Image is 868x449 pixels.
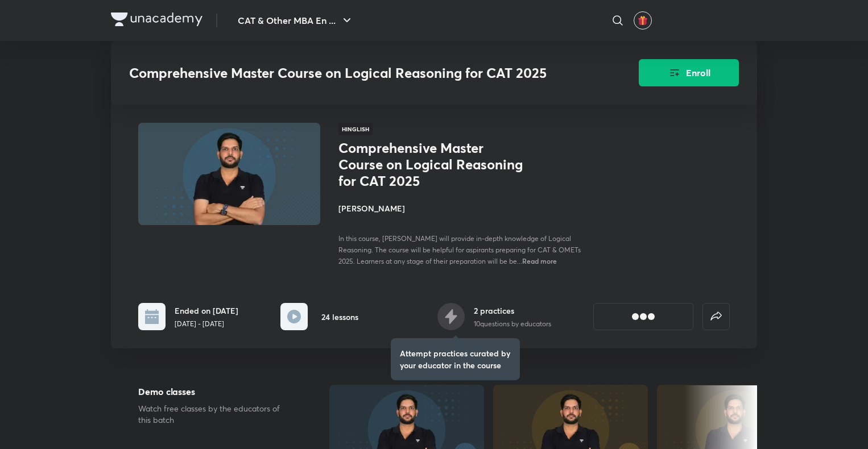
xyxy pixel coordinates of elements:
[175,305,238,317] h6: Ended on [DATE]
[702,303,730,330] button: false
[111,13,202,26] img: Company Logo
[338,202,593,214] h4: [PERSON_NAME]
[129,65,574,81] h3: Comprehensive Master Course on Logical Reasoning for CAT 2025
[338,123,373,135] span: Hinglish
[338,234,581,265] span: In this course, [PERSON_NAME] will provide in-depth knowledge of Logical Reasoning. The course wi...
[638,15,648,26] img: avatar
[593,303,693,330] button: [object Object]
[231,9,361,32] button: CAT & Other MBA En ...
[138,385,293,398] h5: Demo classes
[137,122,322,226] img: Thumbnail
[639,59,739,86] button: Enroll
[522,256,557,265] span: Read more
[321,311,358,323] h6: 24 lessons
[400,347,511,371] p: Attempt practices curated by your educator in the course
[634,11,652,30] button: avatar
[175,319,238,329] p: [DATE] - [DATE]
[338,140,524,189] h1: Comprehensive Master Course on Logical Reasoning for CAT 2025
[111,13,202,29] a: Company Logo
[474,305,551,317] h6: 2 practices
[138,403,293,426] p: Watch free classes by the educators of this batch
[474,319,551,329] p: 10 questions by educators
